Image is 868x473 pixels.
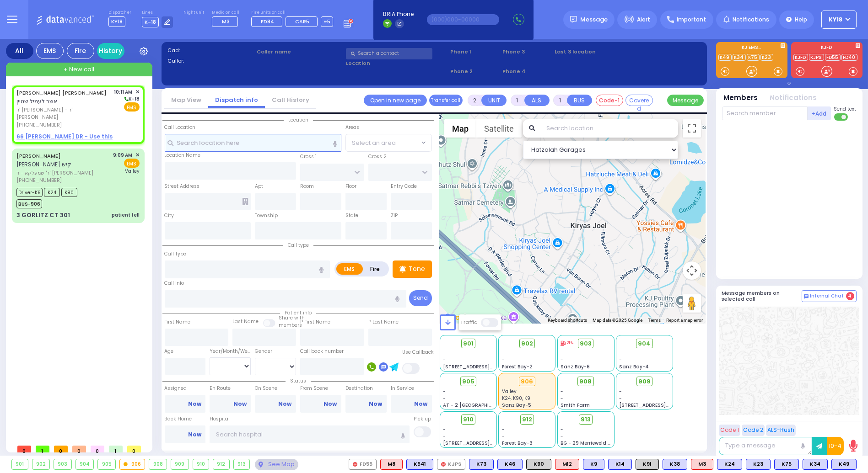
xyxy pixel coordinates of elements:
[257,48,343,56] label: Caller name
[183,10,204,16] label: Night unit
[469,459,494,470] div: K73
[165,385,206,392] label: Assigned
[502,426,505,433] span: -
[234,459,250,469] div: 913
[402,349,434,356] label: Use Callback
[380,459,403,470] div: ALS KJ
[406,459,433,470] div: BLS
[165,134,342,151] input: Search location here
[32,459,50,469] div: 902
[16,160,71,168] span: [PERSON_NAME] קיש
[443,440,530,446] span: [STREET_ADDRESS][PERSON_NAME]
[61,188,77,197] span: K90
[722,106,808,120] input: Search member
[476,119,522,138] button: Show satellite imagery
[803,459,828,470] div: K34
[123,96,140,102] span: K-18
[108,16,125,27] span: KY18
[718,54,732,61] a: K49
[409,264,425,274] p: Tone
[210,415,230,423] label: Hospital
[619,395,622,402] span: -
[608,459,632,470] div: BLS
[165,183,200,190] label: Street Address
[255,385,296,392] label: On Scene
[255,183,263,190] label: Apt
[16,211,70,220] div: 3 GORLITZ CT 301
[580,377,592,386] span: 908
[391,183,417,190] label: Entry Code
[808,106,831,120] button: +Add
[232,318,259,325] label: Last Name
[791,45,863,52] label: KJFD
[16,152,61,159] a: [PERSON_NAME]
[810,293,844,299] span: Internal Chat
[345,124,359,131] label: Areas
[829,16,842,24] span: KY18
[165,152,201,159] label: Location Name
[212,10,241,16] label: Medic on call
[638,339,651,348] span: 904
[167,47,254,54] label: Cad:
[108,10,131,16] label: Dispatcher
[165,124,196,131] label: Call Location
[364,95,427,106] a: Open in new page
[677,16,706,24] span: Important
[222,18,230,25] span: M3
[443,363,530,370] span: [STREET_ADDRESS][PERSON_NAME]
[521,339,533,348] span: 902
[171,459,189,469] div: 909
[502,68,551,75] span: Phone 4
[345,385,387,392] label: Destination
[519,377,535,387] div: 906
[391,385,432,392] label: In Service
[724,93,758,103] button: Members
[795,16,807,24] span: Help
[442,312,472,324] img: Google
[555,459,579,470] div: ALS
[142,17,159,27] span: K-18
[803,459,828,470] div: BLS
[16,199,42,208] span: BUS-906
[691,459,713,470] div: M3
[619,356,622,363] span: -
[414,400,427,408] a: Now
[279,314,305,321] small: Share with
[16,89,107,96] a: [PERSON_NAME] [PERSON_NAME]
[580,339,592,348] span: 903
[295,18,309,25] span: CAR5
[561,402,590,409] span: Smith Farm
[112,212,140,218] div: patient fell
[733,54,746,61] a: K34
[12,459,28,469] div: 901
[113,152,133,159] span: 9:09 AM
[463,415,474,424] span: 910
[719,425,740,436] button: Code 1
[135,151,140,159] span: ✕
[555,459,579,470] div: M12
[323,400,337,408] a: Now
[691,459,713,470] div: ALS
[67,43,94,59] div: Fire
[16,169,110,177] span: ר' שמעלקא - ר' [PERSON_NAME]
[391,212,398,219] label: ZIP
[443,388,446,395] span: -
[561,340,573,346] div: Last updated: 09/22/2025 08:49 AM. Click to referesh.
[255,348,272,355] label: Gender
[561,440,612,446] span: BG - 29 Merriewold S.
[437,459,465,470] div: KJPS
[841,54,857,61] a: FD40
[165,280,184,287] label: Call Info
[443,426,446,433] span: -
[636,459,659,470] div: K91
[716,45,787,52] label: KJ EMS...
[406,459,433,470] div: K541
[502,48,551,56] span: Phone 3
[663,459,687,470] div: K38
[746,459,771,470] div: BLS
[524,95,550,106] button: ALS
[368,319,399,326] label: P Last Name
[442,312,472,324] a: Open this area in Google Maps (opens a new window)
[193,459,209,469] div: 910
[834,106,857,112] span: Send text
